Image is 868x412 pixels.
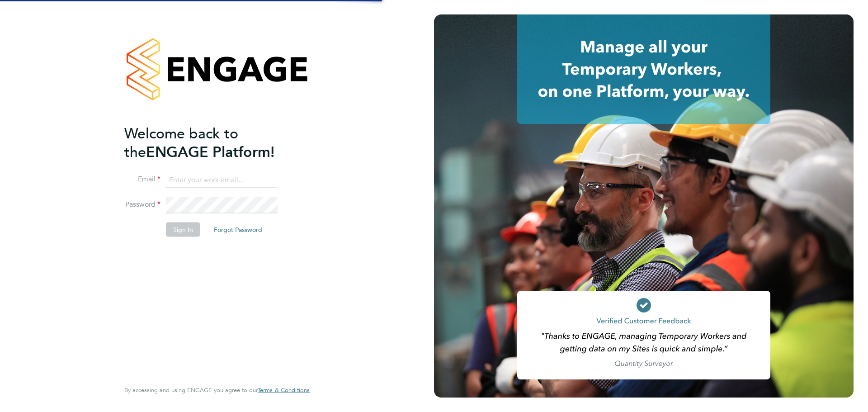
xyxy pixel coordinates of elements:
input: Enter your work email... [166,172,278,188]
span: Terms & Conditions [258,386,310,394]
button: Sign In [166,223,200,237]
a: Terms & Conditions [258,387,310,394]
button: Forgot Password [207,223,269,237]
h2: ENGAGE Platform! [124,124,301,161]
label: Password [124,200,160,209]
span: Welcome back to the [124,124,238,161]
span: By accessing and using ENGAGE you agree to our [124,386,310,394]
label: Email [124,175,160,184]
